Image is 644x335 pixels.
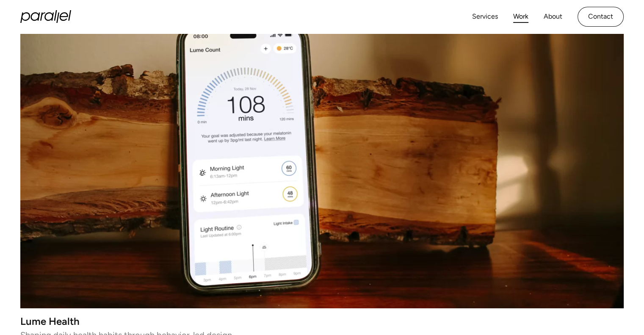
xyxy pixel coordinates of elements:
a: home [20,10,71,23]
a: About [544,11,562,23]
a: Services [472,11,498,23]
h3: Lume Health [20,318,624,325]
a: Work [513,11,528,23]
a: Contact [578,7,624,27]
